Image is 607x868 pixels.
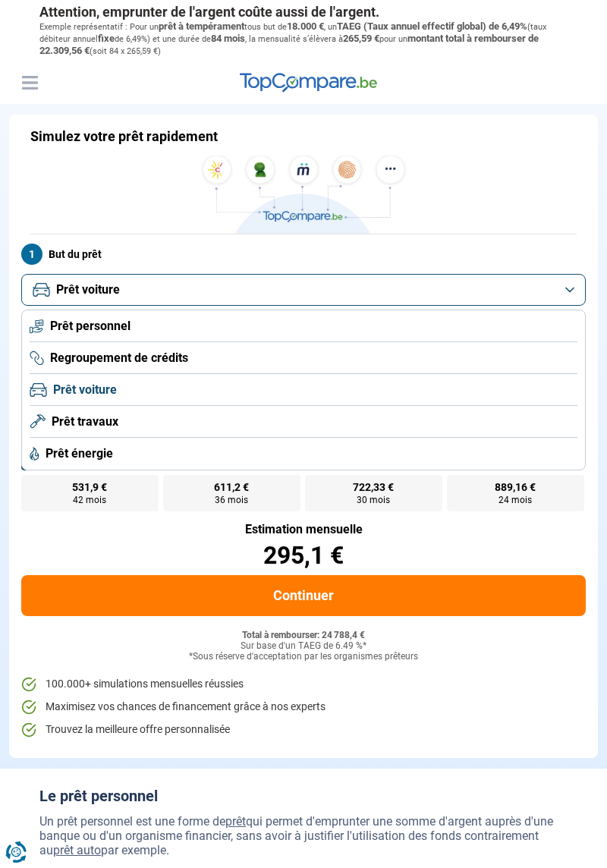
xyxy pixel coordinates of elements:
span: Prêt personnel [50,318,131,335]
span: prêt à tempérament [159,20,244,32]
li: 100.000+ simulations mensuelles réussies [21,677,586,692]
button: Menu [18,71,41,94]
div: *Sous réserve d'acceptation par les organismes prêteurs [21,652,586,662]
a: prêt auto [53,843,101,857]
span: Prêt voiture [56,281,120,298]
span: Prêt énergie [46,445,113,462]
span: 30 mois [357,495,390,505]
div: Sur base d'un TAEG de 6.49 %* [21,641,586,652]
span: fixe [98,33,115,44]
span: 24 mois [498,495,532,505]
span: 18.000 € [287,20,324,32]
h1: Simulez votre prêt rapidement [30,128,218,145]
li: Trouvez la meilleure offre personnalisée [21,722,586,737]
p: Un prêt personnel est une forme de qui permet d'emprunter une somme d'argent auprès d'une banque ... [39,814,568,858]
div: Estimation mensuelle [21,524,586,536]
img: TopCompare [240,73,377,93]
button: Continuer [21,575,586,616]
span: 42 mois [73,495,106,505]
div: Total à rembourser: 24 788,4 € [21,631,586,641]
span: Prêt travaux [52,414,118,430]
h2: Le prêt personnel [39,787,568,805]
span: TAEG (Taux annuel effectif global) de 6,49% [337,20,527,32]
a: prêt [225,814,246,829]
span: 889,16 € [495,482,536,492]
span: 265,59 € [343,33,379,44]
span: Regroupement de crédits [50,350,188,366]
span: 611,2 € [214,482,249,492]
label: But du prêt [21,244,586,265]
span: 722,33 € [353,482,394,492]
img: TopCompare.be [197,156,410,234]
p: Exemple représentatif : Pour un tous but de , un (taux débiteur annuel de 6,49%) et une durée de ... [39,20,568,58]
button: Prêt voiture [21,274,586,306]
span: 84 mois [211,33,245,44]
span: 531,9 € [72,482,107,492]
div: 295,1 € [21,543,586,568]
p: Attention, emprunter de l'argent coûte aussi de l'argent. [39,4,568,20]
span: montant total à rembourser de 22.309,56 € [39,33,539,56]
span: Prêt voiture [53,382,117,398]
li: Maximisez vos chances de financement grâce à nos experts [21,700,586,715]
span: 36 mois [215,495,248,505]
